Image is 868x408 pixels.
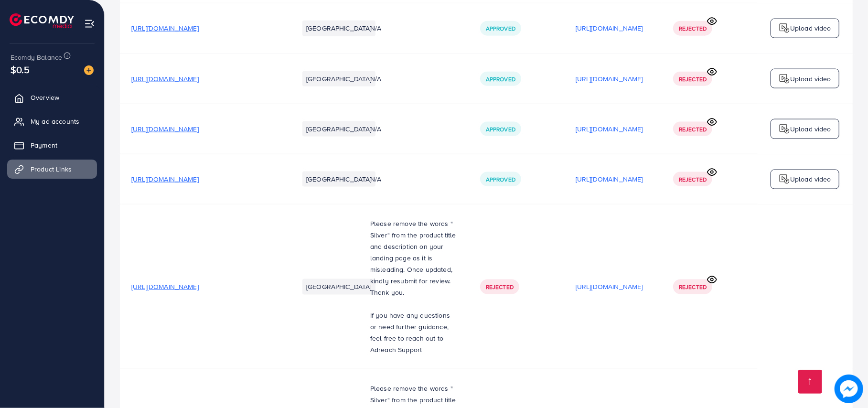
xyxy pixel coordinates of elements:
[790,73,831,85] p: Upload video
[576,73,643,85] p: [URL][DOMAIN_NAME]
[779,123,790,135] img: logo
[679,75,707,83] span: Rejected
[576,173,643,185] p: [URL][DOMAIN_NAME]
[302,21,375,36] li: [GEOGRAPHIC_DATA]
[7,136,97,155] a: Payment
[790,123,831,135] p: Upload video
[84,65,94,75] img: image
[370,124,381,134] span: N/A
[679,125,707,133] span: Rejected
[790,173,831,185] p: Upload video
[131,174,199,184] span: [URL][DOMAIN_NAME]
[10,62,31,78] span: $0.5
[131,74,199,84] span: [URL][DOMAIN_NAME]
[31,93,59,102] span: Overview
[131,282,199,291] span: [URL][DOMAIN_NAME]
[370,74,381,84] span: N/A
[486,125,515,133] span: Approved
[576,281,643,292] p: [URL][DOMAIN_NAME]
[370,23,381,33] span: N/A
[302,172,375,187] li: [GEOGRAPHIC_DATA]
[302,279,375,294] li: [GEOGRAPHIC_DATA]
[576,22,643,34] p: [URL][DOMAIN_NAME]
[370,218,457,298] p: Please remove the words " Silver" from the product title and description on your landing page as ...
[10,13,74,28] img: logo
[131,23,199,33] span: [URL][DOMAIN_NAME]
[31,117,79,126] span: My ad accounts
[679,175,707,183] span: Rejected
[576,123,643,135] p: [URL][DOMAIN_NAME]
[131,124,199,134] span: [URL][DOMAIN_NAME]
[486,175,515,183] span: Approved
[84,18,95,29] img: menu
[486,283,514,291] span: Rejected
[370,310,457,355] p: If you have any questions or need further guidance, feel free to reach out to Adreach Support
[7,160,97,179] a: Product Links
[779,22,790,34] img: logo
[302,71,375,86] li: [GEOGRAPHIC_DATA]
[679,283,707,291] span: Rejected
[302,121,375,137] li: [GEOGRAPHIC_DATA]
[790,22,831,34] p: Upload video
[31,164,72,174] span: Product Links
[486,24,515,32] span: Approved
[486,75,515,83] span: Approved
[835,375,863,403] img: image
[779,173,790,185] img: logo
[7,112,97,131] a: My ad accounts
[779,73,790,85] img: logo
[11,53,62,62] span: Ecomdy Balance
[7,88,97,107] a: Overview
[679,24,707,32] span: Rejected
[370,174,381,184] span: N/A
[31,140,57,150] span: Payment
